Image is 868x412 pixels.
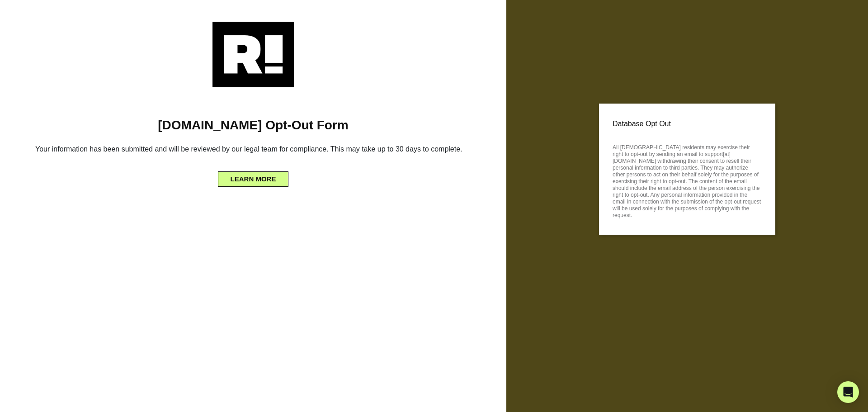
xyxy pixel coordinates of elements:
[613,142,762,219] p: All [DEMOGRAPHIC_DATA] residents may exercise their right to opt-out by sending an email to suppo...
[14,118,493,133] h1: [DOMAIN_NAME] Opt-Out Form
[212,22,294,87] img: Retention.com
[218,173,289,180] a: LEARN MORE
[218,171,289,187] button: LEARN MORE
[613,117,762,131] p: Database Opt Out
[14,141,493,161] h6: Your information has been submitted and will be reviewed by our legal team for compliance. This m...
[837,381,859,403] div: Open Intercom Messenger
